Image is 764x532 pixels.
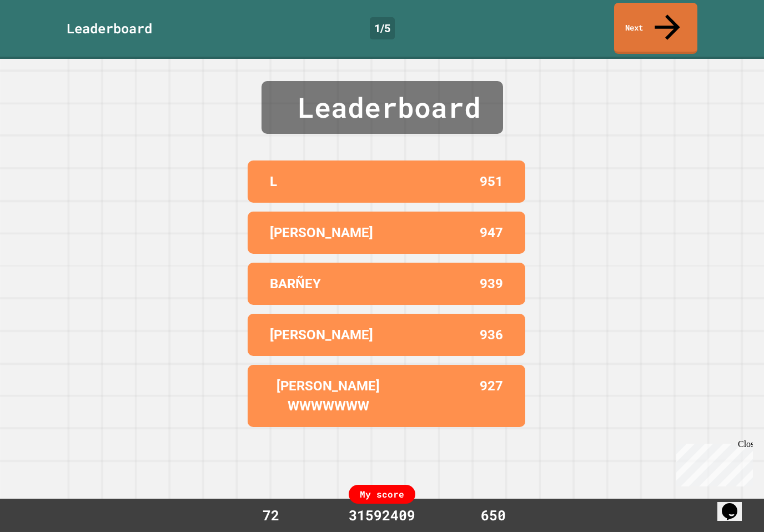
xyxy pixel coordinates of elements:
[480,325,503,345] p: 936
[270,274,321,294] p: BARÑEY
[717,488,753,521] iframe: chat widget
[270,172,277,192] p: L
[4,4,77,71] div: Chat with us now!Close
[672,439,753,486] iframe: chat widget
[338,505,426,526] div: 31592409
[349,485,415,504] div: My score
[270,376,386,416] p: [PERSON_NAME] WWWWWWW
[451,505,535,526] div: 650
[480,274,503,294] p: 939
[614,3,697,54] a: Next
[270,223,373,243] p: [PERSON_NAME]
[480,376,503,416] p: 927
[370,17,395,39] div: 1 / 5
[480,172,503,192] p: 951
[229,505,313,526] div: 72
[480,223,503,243] p: 947
[67,18,152,38] div: Leaderboard
[262,81,503,134] div: Leaderboard
[270,325,373,345] p: [PERSON_NAME]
